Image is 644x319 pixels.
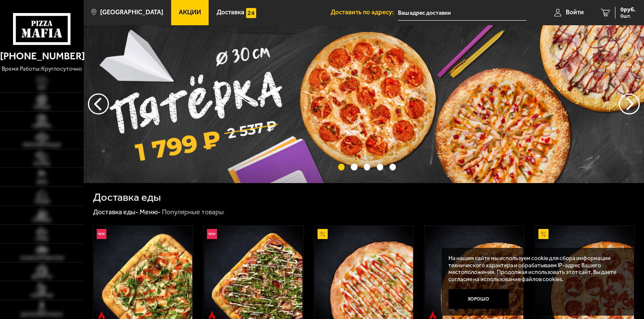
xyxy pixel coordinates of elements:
[364,164,370,170] button: точки переключения
[217,9,244,16] span: Доставка
[338,164,345,170] button: точки переключения
[207,229,217,239] img: Новинка
[93,192,161,203] h1: Доставка еды
[331,9,398,16] span: Доставить по адресу:
[179,9,201,16] span: Акции
[619,93,640,114] button: предыдущий
[140,208,161,216] a: Меню-
[377,164,383,170] button: точки переключения
[246,8,256,18] img: 15daf4d41897b9f0e9f617042186c801.svg
[162,208,224,217] div: Популярные товары
[620,7,636,13] span: 0 руб.
[97,229,107,239] img: Новинка
[351,164,357,170] button: точки переключения
[538,229,549,239] img: Акционный
[318,229,328,239] img: Акционный
[88,93,109,114] button: следующий
[93,208,138,216] a: Доставка еды-
[390,164,396,170] button: точки переключения
[620,13,636,19] span: 0 шт.
[448,289,509,309] button: Хорошо
[448,255,623,282] p: На нашем сайте мы используем cookie для сбора информации технического характера и обрабатываем IP...
[100,9,163,16] span: [GEOGRAPHIC_DATA]
[566,9,584,16] span: Войти
[398,5,527,21] input: Ваш адрес доставки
